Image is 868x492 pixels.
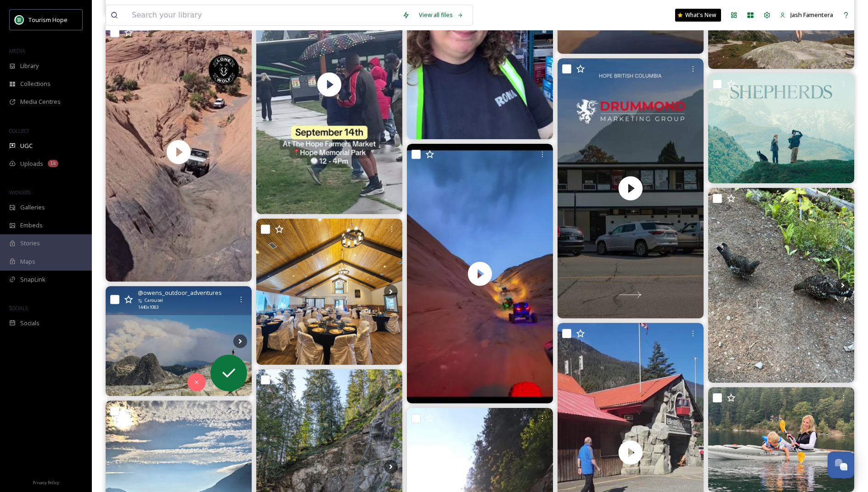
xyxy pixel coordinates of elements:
span: Jash Famentera [790,11,833,19]
a: Jash Famentera [775,6,838,24]
span: SOCIALS [9,305,28,311]
span: Library [20,62,39,70]
span: Stories [20,239,40,248]
img: thumbnail [106,22,252,282]
img: logo.png [15,15,24,24]
span: COLLECT [9,127,29,134]
div: 1k [48,160,58,167]
span: SnapLink [20,275,45,284]
span: Socials [20,319,39,328]
span: @ owens_outdoor_adventures [138,288,222,297]
span: Galleries [20,203,45,212]
span: WIDGETS [9,189,30,196]
img: Spent the day in beautiful Manning Park for this beautiful wedding filled with warm gold tones an... [256,219,402,365]
span: MEDIA [9,47,25,54]
a: What's New [675,9,721,22]
span: Carousel [145,297,163,304]
input: Search your library [127,5,398,25]
button: Open Chat [828,452,854,478]
span: Tourism Hope [28,16,68,24]
span: Collections [20,79,51,88]
span: Media Centres [20,97,61,106]
span: UGC [20,141,33,150]
span: Uploads [20,159,43,168]
a: View all files [414,6,468,24]
img: thumbnail [558,58,704,318]
video: SNEAK PEEK! DM for info . . . . . . . . . . . .. . #hope #hopebc #fraservalley #investbc #commerc... [558,58,704,318]
img: Fun out and back run on Lightning Lake Trail. Frosty was cancelled but meeting 3 friendly Grouses... [708,188,854,383]
span: 1440 x 1083 [138,304,158,311]
span: Privacy Policy [33,480,59,486]
span: Maps [20,257,35,266]
span: Embeds [20,221,43,230]
img: SEPTEMBER 22 REEL ON THE RIVER: SHEPHERDS, 7pm, SilverCity at The Junction. Come early for best s... [708,74,854,183]
video: Looking forward to getting back to Moab this week for some more amazing night rides and awesome v... [407,144,553,403]
img: 🏔️Zupjok, Llama and Alpaca Peaks🏔️ 20.25km ~1,401m elevation gain Was happy to bag this triple he... [106,286,252,396]
img: thumbnail [407,144,553,403]
a: Privacy Policy [33,476,59,487]
img: Kawkawa Lake, located near Hope, BC, is a fantastic spot for kayaking! The calm waters and beauti... [708,387,854,492]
